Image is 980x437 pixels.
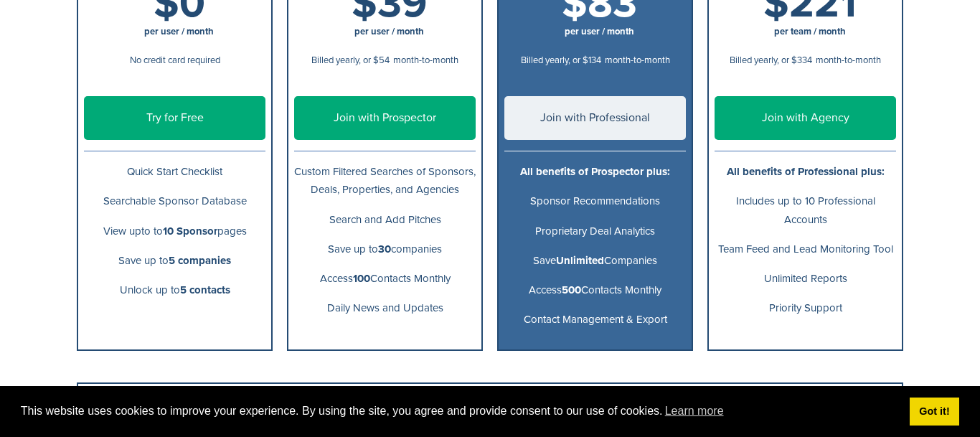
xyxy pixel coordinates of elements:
p: Quick Start Checklist [84,163,265,181]
p: Access Contacts Monthly [504,281,686,299]
p: View upto to pages [84,222,265,240]
p: Daily News and Updates [294,299,476,317]
b: 30 [378,243,391,255]
a: Try for Free [84,96,265,140]
span: per user / month [565,26,634,37]
p: Custom Filtered Searches of Sponsors, Deals, Properties, and Agencies [294,163,476,199]
span: month-to-month [816,55,881,66]
p: Searchable Sponsor Database [84,192,265,210]
b: Unlimited [556,254,604,267]
b: All benefits of Professional plus: [727,165,885,178]
b: 10 Sponsor [163,225,217,238]
p: Unlock up to [84,281,265,299]
p: Save Companies [504,252,686,270]
span: per team / month [774,26,846,37]
p: Priority Support [715,299,896,317]
p: Includes up to 10 Professional Accounts [715,192,896,228]
b: 100 [353,272,370,285]
span: No credit card required [130,55,220,66]
a: Join with Agency [715,96,896,140]
p: Team Feed and Lead Monitoring Tool [715,240,896,258]
p: Unlimited Reports [715,270,896,288]
p: Search and Add Pitches [294,211,476,229]
span: per user / month [144,26,214,37]
span: This website uses cookies to improve your experience. By using the site, you agree and provide co... [21,400,898,422]
a: Join with Professional [504,96,686,140]
span: per user / month [354,26,424,37]
a: learn more about cookies [663,400,726,422]
p: Contact Management & Export [504,311,686,329]
span: month-to-month [605,55,670,66]
p: Access Contacts Monthly [294,270,476,288]
p: Proprietary Deal Analytics [504,222,686,240]
p: Sponsor Recommendations [504,192,686,210]
b: 5 companies [169,254,231,267]
b: All benefits of Prospector plus: [520,165,670,178]
span: Billed yearly, or $134 [521,55,601,66]
b: 5 contacts [180,283,230,296]
p: Save up to companies [294,240,476,258]
a: dismiss cookie message [910,398,959,426]
a: Join with Prospector [294,96,476,140]
b: 500 [562,283,581,296]
span: month-to-month [393,55,458,66]
span: Billed yearly, or $334 [730,55,812,66]
span: Billed yearly, or $54 [311,55,390,66]
p: Save up to [84,252,265,270]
